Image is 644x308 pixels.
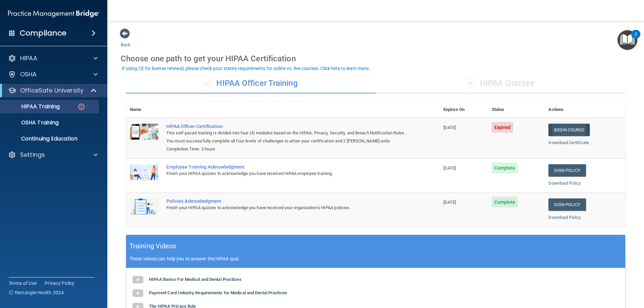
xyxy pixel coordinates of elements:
a: OfficeSafe University [8,86,97,95]
iframe: Drift Widget Chat Controller [528,260,636,287]
a: HIPAA Officer Certification [166,124,406,129]
span: Expired [492,122,514,133]
th: Actions [544,102,626,118]
b: Payment Card Industry Requirements for Medical and Dental Practices [149,290,287,295]
span: [DATE] [443,125,456,130]
div: Policies Acknowledgment [166,198,406,204]
img: gray_youtube_icon.38fcd6cc.png [131,287,145,300]
div: Finish your HIPAA quizzes to acknowledge you have received HIPAA employee training. [166,170,406,178]
th: Status [488,102,545,118]
b: HIPAA Basics For Medical and Dental Practices [149,277,241,282]
div: 2 [635,34,637,43]
a: Sign Policy [548,198,586,211]
a: Settings [8,151,98,159]
div: Employee Training Acknowledgment [166,164,406,170]
img: gray_youtube_icon.38fcd6cc.png [131,273,145,287]
a: Back [121,34,130,47]
span: ✓ [467,78,475,88]
p: HIPAA [20,54,37,62]
span: Complete [492,163,518,173]
th: Name [126,102,162,118]
a: OSHA [8,70,98,78]
span: [DATE] [443,166,456,171]
th: Expires On [439,102,488,118]
div: Completion Time: 2 hours [166,145,406,153]
p: OSHA Training [4,119,59,126]
a: Download Policy [548,181,581,186]
button: If using CE for license renewal, please check your state's requirements for online vs. live cours... [121,65,371,72]
h5: Training Videos [129,240,176,252]
p: HIPAA Training [4,103,60,110]
div: This self-paced training is divided into four (4) modules based on the HIPAA, Privacy, Security, ... [166,129,406,145]
a: HIPAA [8,54,98,62]
span: ✓ [204,78,211,88]
div: Choose one path to get your HIPAA Certification [121,49,631,68]
p: Settings [20,151,45,159]
p: OfficeSafe University [20,86,84,95]
div: Finish your HIPAA quizzes to acknowledge you have received your organization’s HIPAA policies. [166,204,406,212]
div: HIPAA Officer Training [126,73,376,94]
a: Begin Course [548,124,589,136]
button: Open Resource Center, 2 new notifications [618,30,637,50]
a: Privacy Policy [45,280,75,287]
div: If using CE for license renewal, please check your state's requirements for online vs. live cours... [122,66,370,71]
a: Download Policy [548,215,581,220]
img: PMB logo [8,7,99,20]
h4: Compliance [20,28,66,38]
img: danger-circle.6113f641.png [77,103,86,111]
span: Ⓒ Rectangle Health 2024 [9,289,64,296]
p: These videos can help you to answer the HIPAA quiz [129,256,622,261]
a: Terms of Use [9,280,37,287]
div: HIPAA Quizzes [376,73,626,94]
a: Download Certificate [548,140,589,145]
a: Sign Policy [548,164,586,177]
p: Continuing Education [4,135,96,142]
p: OSHA [20,70,37,78]
span: Complete [492,197,518,207]
span: [DATE] [443,200,456,205]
